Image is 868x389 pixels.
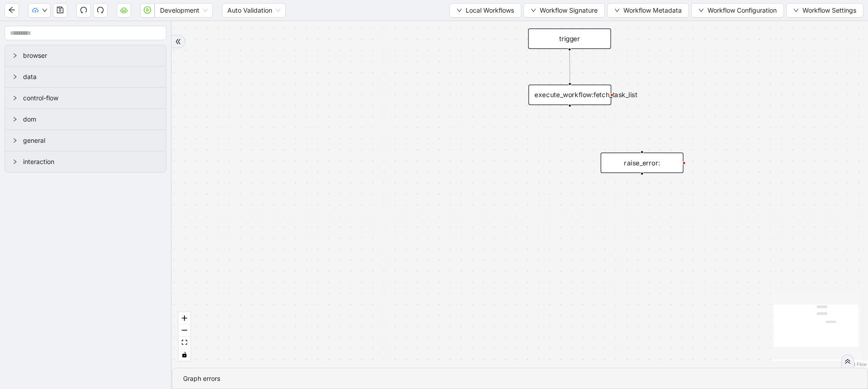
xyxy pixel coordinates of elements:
[117,3,131,18] button: cloud-server
[12,117,18,122] span: right
[5,151,166,172] div: interaction
[449,3,521,18] button: downLocal Workflows
[12,138,18,143] span: right
[179,324,190,337] button: zoom out
[42,8,47,13] span: down
[8,6,15,14] span: arrow-left
[23,157,159,167] span: interaction
[23,93,159,103] span: control-flow
[160,4,208,17] span: Development
[528,28,611,49] div: trigger
[614,8,620,13] span: down
[607,3,689,18] button: downWorkflow Metadata
[570,51,570,82] g: Edge from trigger to execute_workflow:fetch_task_list
[5,130,166,151] div: general
[540,5,598,15] span: Workflow Signature
[53,3,67,18] button: save
[12,74,18,80] span: right
[5,88,166,108] div: control-flow
[786,3,863,18] button: downWorkflow Settings
[183,374,857,384] div: Graph errors
[844,358,851,365] span: double-right
[5,45,166,66] div: browser
[57,6,64,14] span: save
[227,4,280,17] span: Auto Validation
[5,66,166,87] div: data
[76,3,91,18] button: undo
[5,3,19,18] button: arrow-left
[80,6,87,14] span: undo
[524,3,605,18] button: downWorkflow Signature
[140,3,155,18] button: play-circle
[691,3,784,18] button: downWorkflow Configuration
[144,6,151,14] span: play-circle
[623,5,682,15] span: Workflow Metadata
[28,3,51,18] button: cloud-uploaddown
[528,84,611,105] div: execute_workflow:fetch_task_list
[23,72,159,82] span: data
[32,7,38,14] span: cloud-upload
[23,136,159,145] span: general
[698,8,704,13] span: down
[175,38,181,45] span: double-right
[601,153,684,173] div: raise_error:
[5,109,166,130] div: dom
[528,84,611,105] div: execute_workflow:fetch_task_listplus-circle
[97,6,104,14] span: redo
[466,5,514,15] span: Local Workflows
[12,159,18,164] span: right
[23,51,159,61] span: browser
[93,3,108,18] button: redo
[793,8,799,13] span: down
[802,5,856,15] span: Workflow Settings
[23,114,159,124] span: dom
[12,53,18,58] span: right
[457,8,462,13] span: down
[708,5,777,15] span: Workflow Configuration
[531,8,536,13] span: down
[179,337,190,349] button: fit view
[601,153,684,173] div: raise_error:plus-circle
[12,95,18,101] span: right
[563,113,577,127] span: plus-circle
[179,312,190,324] button: zoom in
[843,361,867,367] a: React Flow attribution
[635,181,649,195] span: plus-circle
[120,6,127,14] span: cloud-server
[179,349,190,361] button: toggle interactivity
